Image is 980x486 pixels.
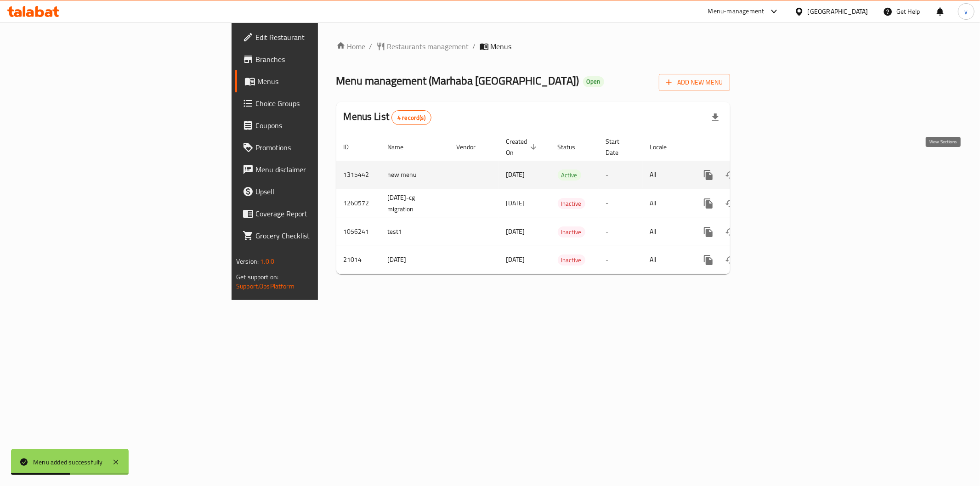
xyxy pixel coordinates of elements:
span: 1.0.0 [260,255,274,267]
span: Grocery Checklist [255,230,388,241]
td: All [643,218,690,246]
button: Change Status [719,164,742,186]
span: Inactive [558,255,585,266]
div: Export file [704,107,726,129]
li: / [473,41,476,52]
a: Branches [235,48,395,70]
td: [DATE]-cg migration [380,189,449,218]
span: Vendor [457,141,488,153]
span: Name [388,141,416,153]
td: new menu [380,161,449,189]
td: - [599,161,643,189]
span: Branches [255,54,388,65]
a: Promotions [235,136,395,158]
a: Coupons [235,114,395,136]
span: [DATE] [506,226,525,237]
span: [DATE] [506,254,525,266]
span: Promotions [255,142,388,153]
span: Choice Groups [255,98,388,109]
span: Locale [650,141,679,153]
span: Coverage Report [255,208,388,219]
span: Created On [506,136,539,158]
td: [DATE] [380,246,449,274]
button: more [697,221,719,243]
td: All [643,246,690,274]
span: Version: [236,255,259,267]
a: Edit Restaurant [235,26,395,48]
span: [DATE] [506,197,525,209]
div: Menu added successfully [33,457,103,467]
span: Edit Restaurant [255,32,388,43]
a: Restaurants management [376,41,469,52]
table: enhanced table [336,133,793,274]
span: [DATE] [506,169,525,181]
span: Menu disclaimer [255,164,388,175]
span: Start Date [606,136,632,158]
div: Open [583,76,604,87]
th: Actions [690,133,793,161]
span: Menu management ( Marhaba [GEOGRAPHIC_DATA] ) [336,70,579,91]
div: Inactive [558,226,585,237]
span: Status [558,141,588,153]
span: Coupons [255,120,388,131]
td: test1 [380,218,449,246]
h2: Menus List [344,110,431,125]
td: All [643,161,690,189]
a: Grocery Checklist [235,225,395,247]
span: Add New Menu [666,77,723,88]
td: All [643,189,690,218]
td: - [599,218,643,246]
span: Menus [491,41,512,52]
div: Menu-management [708,6,765,17]
div: [GEOGRAPHIC_DATA] [808,6,868,17]
a: Upsell [235,181,395,203]
span: Open [583,78,604,85]
button: Add New Menu [659,74,730,91]
button: Change Status [719,249,742,271]
span: Menus [257,76,388,87]
span: Inactive [558,227,585,237]
a: Support.OpsPlatform [236,280,295,292]
a: Choice Groups [235,92,395,114]
button: Change Status [719,221,742,243]
div: Active [558,170,581,181]
div: Inactive [558,198,585,209]
span: Upsell [255,186,388,197]
a: Menu disclaimer [235,158,395,181]
td: - [599,189,643,218]
button: Change Status [719,192,742,215]
button: more [697,192,719,215]
nav: breadcrumb [336,41,730,52]
span: Restaurants management [387,41,469,52]
button: more [697,164,719,186]
div: Inactive [558,254,585,266]
span: Inactive [558,198,585,209]
td: - [599,246,643,274]
span: Get support on: [236,271,278,283]
a: Coverage Report [235,203,395,225]
button: more [697,249,719,271]
a: Menus [235,70,395,92]
span: Active [558,170,581,181]
div: Total records count [391,110,431,125]
span: ID [344,141,361,153]
span: 4 record(s) [392,113,431,122]
span: y [964,6,968,17]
